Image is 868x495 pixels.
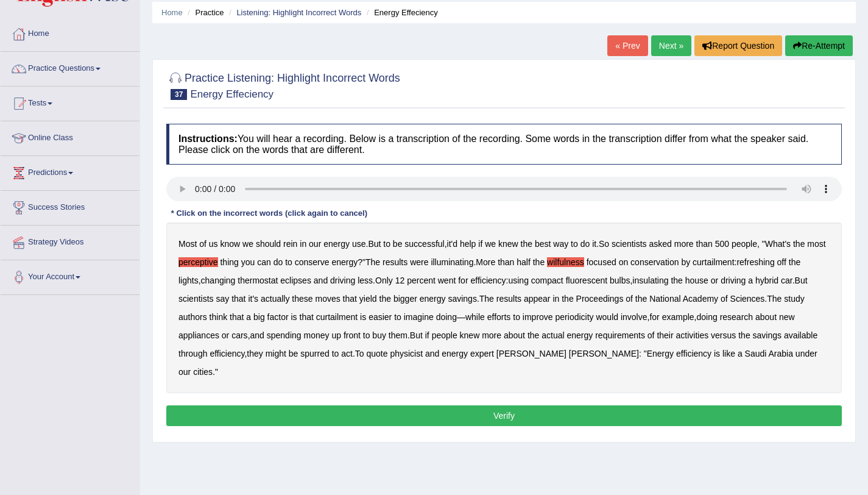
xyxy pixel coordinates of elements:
[592,239,596,249] b: it
[789,257,800,267] b: the
[755,276,778,285] b: hybrid
[508,276,528,285] b: using
[523,312,553,322] b: improve
[619,257,629,267] b: on
[364,7,438,18] li: Energy Effeciency
[715,239,729,249] b: 500
[190,88,273,100] small: Energy Effeciency
[178,239,197,249] b: Most
[711,330,736,340] b: versus
[360,312,366,322] b: is
[178,134,238,144] b: Instructions:
[166,405,842,426] button: Verify
[178,276,199,285] b: lights
[662,312,694,322] b: example
[696,239,713,249] b: than
[460,239,476,249] b: help
[420,294,446,304] b: energy
[1,87,139,117] a: Tests
[736,257,774,267] b: refreshing
[587,257,616,267] b: focused
[571,239,578,249] b: to
[496,349,566,358] b: [PERSON_NAME]
[314,276,328,285] b: and
[247,349,263,358] b: they
[383,239,390,249] b: to
[470,276,506,285] b: efficiency
[647,330,655,340] b: of
[721,276,746,285] b: driving
[331,330,341,340] b: up
[358,276,373,285] b: less
[498,239,518,249] b: knew
[720,312,753,322] b: research
[552,294,559,304] b: in
[547,257,584,267] b: wilfulness
[513,312,520,322] b: to
[647,349,674,358] b: Energy
[355,349,364,358] b: To
[674,239,694,249] b: more
[209,239,218,249] b: us
[410,330,423,340] b: But
[390,349,423,358] b: physicist
[404,312,434,322] b: imagine
[257,257,271,267] b: can
[291,312,297,322] b: is
[393,239,403,249] b: be
[566,276,607,285] b: fluorescent
[201,276,236,285] b: changing
[315,294,340,304] b: moves
[280,276,311,285] b: eclipses
[460,330,480,340] b: knew
[1,191,139,221] a: Success Stories
[359,294,377,304] b: yield
[410,257,428,267] b: were
[599,239,609,249] b: So
[676,330,709,340] b: activities
[1,156,139,187] a: Predictions
[303,330,329,340] b: money
[580,239,590,249] b: do
[178,294,214,304] b: scientists
[732,239,757,249] b: people
[482,330,501,340] b: more
[171,89,187,100] span: 37
[769,349,793,358] b: Arabia
[222,330,229,340] b: or
[425,330,429,340] b: if
[221,239,241,249] b: know
[193,367,213,377] b: cities
[779,312,795,322] b: new
[765,239,791,249] b: What's
[496,294,521,304] b: results
[498,257,514,267] b: than
[438,276,456,285] b: went
[796,349,817,358] b: under
[379,294,391,304] b: the
[323,239,350,249] b: energy
[178,330,219,340] b: appliances
[504,330,525,340] b: about
[485,239,496,249] b: we
[610,276,630,285] b: bulbs
[395,276,405,285] b: 12
[300,349,329,358] b: spurred
[220,257,238,267] b: thing
[567,330,593,340] b: energy
[166,124,842,165] h4: You will hear a recording. Below is a transcription of the recording. Some words in the transcrip...
[267,312,289,322] b: factor
[632,276,668,285] b: insulating
[261,294,289,304] b: actually
[1,121,139,152] a: Online Class
[528,330,539,340] b: the
[738,330,750,340] b: the
[745,349,767,358] b: Saudi
[273,257,283,267] b: do
[404,239,444,249] b: successful
[316,312,358,322] b: curtailment
[465,312,485,322] b: while
[216,294,229,304] b: say
[267,330,302,340] b: spending
[289,349,298,358] b: be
